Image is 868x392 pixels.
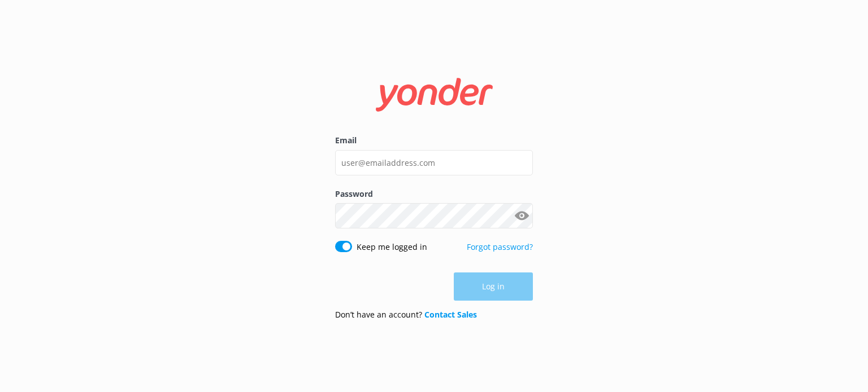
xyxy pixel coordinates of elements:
[357,241,427,253] label: Keep me logged in
[335,188,533,200] label: Password
[335,309,477,321] p: Don’t have an account?
[335,150,533,175] input: user@emailaddress.com
[467,241,533,252] a: Forgot password?
[510,205,533,227] button: Show password
[335,134,533,147] label: Email
[424,309,477,320] a: Contact Sales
